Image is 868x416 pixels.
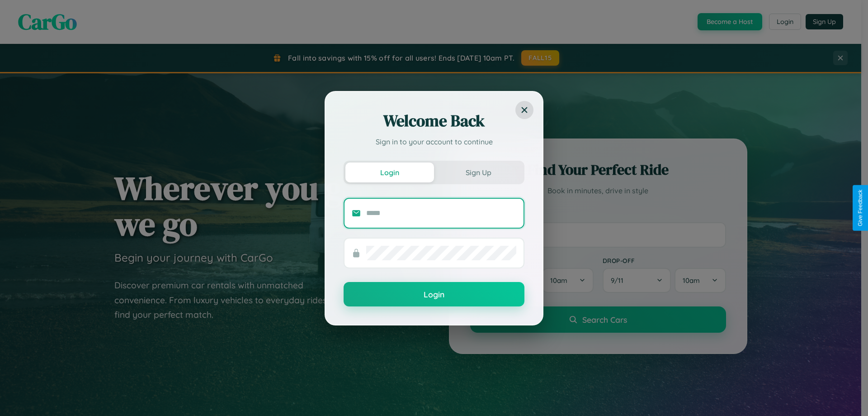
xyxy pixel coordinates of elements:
[344,110,524,132] h2: Welcome Back
[344,136,524,147] p: Sign in to your account to continue
[345,163,434,182] button: Login
[857,190,863,226] div: Give Feedback
[434,163,523,182] button: Sign Up
[344,282,524,306] button: Login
